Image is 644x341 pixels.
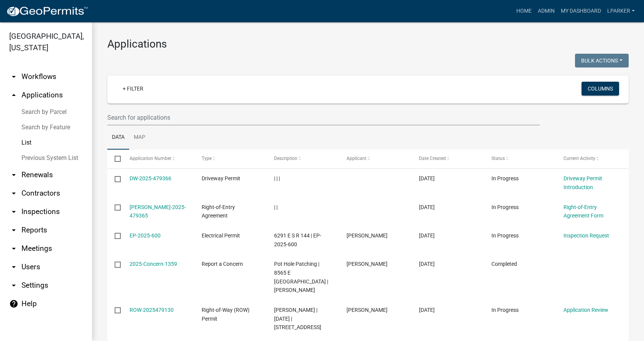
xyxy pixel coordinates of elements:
a: Data [107,125,129,150]
a: Admin [535,4,558,18]
span: | | [274,204,278,210]
i: arrow_drop_down [9,207,18,216]
span: In Progress [491,175,519,181]
span: Joseph Rode [347,232,388,239]
i: arrow_drop_down [9,226,18,235]
span: In Progress [491,307,519,313]
i: arrow_drop_down [9,189,18,198]
a: lparker [604,4,638,18]
a: Map [129,125,150,150]
a: + Filter [117,82,149,96]
a: Driveway Permit Introduction [563,175,602,190]
a: Inspection Request [563,232,609,239]
span: Right-of-Entry Agreement [202,204,235,219]
span: Report a Concern [202,261,243,267]
a: EP-2025-600 [130,232,161,239]
span: 09/16/2025 [419,204,435,210]
datatable-header-cell: Description [267,150,339,168]
span: Zachary VanBibber [347,261,388,267]
datatable-header-cell: Application Number [122,150,194,168]
span: Applicant [347,156,366,161]
i: help [9,299,18,308]
span: 09/16/2025 [419,175,435,181]
a: ROW-2025479130 [130,307,174,313]
a: My Dashboard [558,4,604,18]
button: Columns [582,82,619,96]
span: In Progress [491,232,519,239]
span: Type [202,156,212,161]
span: Status [491,156,505,161]
h3: Applications [107,38,629,51]
datatable-header-cell: Current Activity [556,150,629,168]
datatable-header-cell: Select [107,150,122,168]
span: Description [274,156,297,161]
span: Kevin Maxwell [347,307,388,313]
span: Current Activity [563,156,595,161]
span: 09/16/2025 [419,232,435,239]
input: Search for applications [107,110,540,125]
i: arrow_drop_up [9,91,18,100]
a: DW-2025-479366 [130,175,171,181]
span: Pot Hole Patching | 8565 E Landersdale | Roberta Taylor [274,261,328,293]
span: 6291 E S R 144 | EP-2025-600 [274,232,321,247]
a: 2025-Concern-1359 [130,261,177,267]
span: 09/16/2025 [419,307,435,313]
span: Driveway Permit [202,175,240,181]
datatable-header-cell: Applicant [339,150,412,168]
span: 09/16/2025 [419,261,435,267]
span: Date Created [419,156,446,161]
i: arrow_drop_down [9,170,18,180]
button: Bulk Actions [575,54,629,68]
i: arrow_drop_down [9,262,18,272]
span: Kammon Simpson | 09/23/2025 | 7740 Big Bend Rd [274,307,321,331]
a: Home [513,4,535,18]
span: | | | [274,175,280,181]
a: [PERSON_NAME]-2025-479365 [130,204,186,219]
i: arrow_drop_down [9,281,18,290]
a: Right-of-Entry Agreement Form [563,204,603,219]
datatable-header-cell: Status [484,150,556,168]
datatable-header-cell: Type [194,150,267,168]
a: Application Review [563,307,608,313]
datatable-header-cell: Date Created [412,150,484,168]
span: Right-of-Way (ROW) Permit [202,307,250,322]
i: arrow_drop_down [9,72,18,81]
span: Application Number [130,156,171,161]
span: In Progress [491,204,519,210]
span: Electrical Permit [202,232,240,239]
i: arrow_drop_down [9,244,18,253]
span: Completed [491,261,517,267]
